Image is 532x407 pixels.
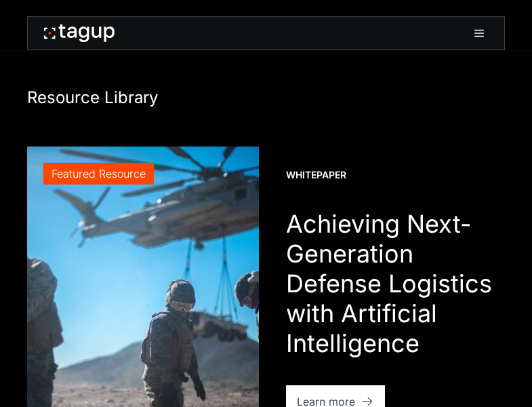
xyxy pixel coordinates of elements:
h1: Achieving Next-Generation Defense Logistics with Artificial Intelligence [286,209,505,358]
div: Whitepaper [286,168,346,182]
h1: Resource Library [27,87,505,109]
div: Featured Resource [52,166,146,182]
